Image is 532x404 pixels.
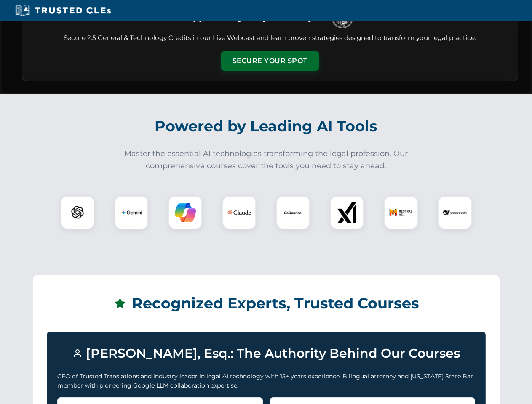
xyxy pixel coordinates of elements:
[57,342,475,365] h3: [PERSON_NAME], Esq.: The Authority Behind Our Courses
[227,201,251,224] img: Claude Logo
[384,196,418,229] div: Mistral AI
[283,202,304,223] img: CoCounsel Logo
[276,196,310,229] div: CoCounsel
[47,289,486,318] h2: Recognized Experts, Trusted Courses
[32,33,508,43] p: Secure 2.5 General & Technology Credits in our Live Webcast and learn proven strategies designed ...
[389,201,413,224] img: Mistral AI Logo
[438,196,472,229] div: DeepSeek
[57,372,475,391] p: CEO of Trusted Translations and industry leader in legal AI technology with 15+ years experience....
[221,51,319,71] button: Secure Your Spot
[61,196,94,229] div: ChatGPT
[65,200,90,225] img: ChatGPT Logo
[33,112,500,141] h2: Powered by Leading AI Tools
[175,202,196,223] img: Copilot Logo
[443,201,467,224] img: DeepSeek Logo
[168,196,202,229] div: Copilot
[330,196,364,229] div: xAI
[121,202,142,223] img: Gemini Logo
[337,202,358,223] img: xAI Logo
[222,196,256,229] div: Claude
[115,196,148,229] div: Gemini
[13,4,113,17] img: Trusted CLEs
[119,148,414,172] p: Master the essential AI technologies transforming the legal profession. Our comprehensive courses...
